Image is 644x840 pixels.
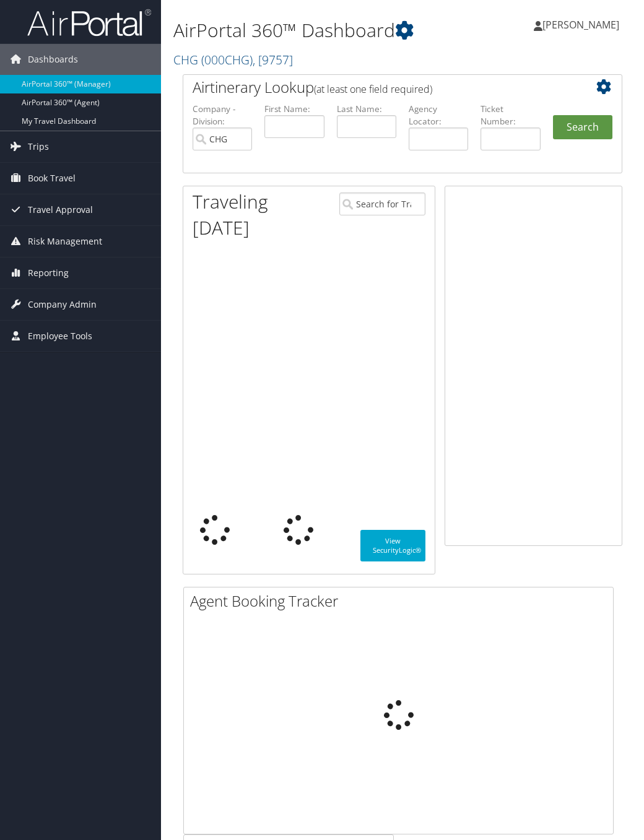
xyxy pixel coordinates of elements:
span: Reporting [28,258,69,288]
button: Search [553,115,612,140]
span: Book Travel [28,163,76,194]
span: (at least one field required) [314,82,432,96]
label: Last Name: [337,103,396,115]
span: Risk Management [28,226,102,257]
img: airportal-logo.png [27,8,151,37]
a: View SecurityLogic® [360,530,425,561]
span: , [ 9757 ] [253,51,293,68]
span: Dashboards [28,44,78,75]
label: Company - Division: [193,103,252,128]
h1: AirPortal 360™ Dashboard [173,17,479,43]
h2: Airtinerary Lookup [193,77,576,98]
h1: Traveling [DATE] [193,189,321,241]
input: Search for Traveler [339,193,425,215]
label: Ticket Number: [481,103,540,128]
span: Travel Approval [28,194,93,225]
a: CHG [173,51,293,68]
span: Trips [28,131,49,162]
label: First Name: [264,103,324,115]
span: Company Admin [28,289,97,320]
span: ( 000CHG ) [201,51,253,68]
a: [PERSON_NAME] [534,6,632,43]
span: Employee Tools [28,321,92,352]
label: Agency Locator: [409,103,468,128]
h2: Agent Booking Tracker [190,591,613,612]
span: [PERSON_NAME] [542,18,619,32]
